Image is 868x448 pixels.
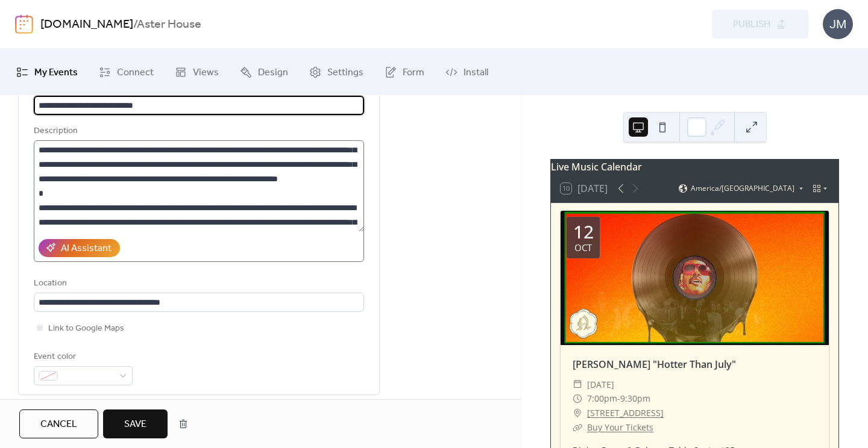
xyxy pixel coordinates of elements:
[137,13,201,36] b: Aster House
[40,13,133,36] a: [DOMAIN_NAME]
[436,54,497,90] a: Install
[691,185,794,192] span: America/[GEOGRAPHIC_DATA]
[166,54,228,90] a: Views
[34,276,362,291] div: Location
[587,391,617,406] span: 7:00pm
[133,13,137,36] b: /
[117,63,154,82] span: Connect
[573,223,594,241] div: 12
[124,417,146,432] span: Save
[39,239,120,257] button: AI Assistant
[403,63,424,82] span: Form
[376,54,433,90] a: Form
[573,358,736,371] a: [PERSON_NAME] "Hotter Than July"
[551,160,838,174] div: Live Music Calendar
[19,409,98,438] button: Cancel
[34,124,362,138] div: Description
[193,63,219,82] span: Views
[90,54,163,90] a: Connect
[573,378,582,392] div: ​
[7,54,87,90] a: My Events
[617,391,620,406] span: -
[574,243,592,252] div: Oct
[573,420,582,435] div: ​
[620,391,650,406] span: 9:30pm
[587,422,653,433] a: Buy Your Tickets
[231,54,297,90] a: Design
[327,63,363,82] span: Settings
[587,406,664,420] a: [STREET_ADDRESS]
[587,378,614,392] span: [DATE]
[40,417,77,432] span: Cancel
[15,14,33,34] img: logo
[573,391,582,406] div: ​
[823,9,853,39] div: JM
[300,54,373,90] a: Settings
[34,350,130,364] div: Event color
[258,63,288,82] span: Design
[34,63,78,82] span: My Events
[573,406,582,420] div: ​
[103,409,168,438] button: Save
[48,322,124,336] span: Link to Google Maps
[464,63,488,82] span: Install
[61,241,112,256] div: AI Assistant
